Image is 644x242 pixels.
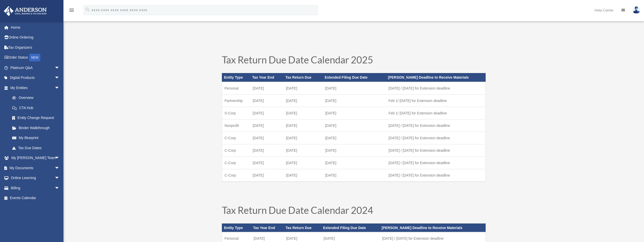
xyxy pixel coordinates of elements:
[250,94,284,107] td: [DATE]
[4,63,67,73] a: Platinum Q&Aarrow_drop_down
[250,82,284,95] td: [DATE]
[222,119,250,132] td: Nonprofit
[633,6,640,14] img: User Pic
[69,9,75,13] a: menu
[7,113,67,123] a: Entity Change Request
[283,82,323,95] td: [DATE]
[386,119,486,132] td: [DATE] / [DATE] for Extension deadline
[250,169,284,182] td: [DATE]
[4,22,67,32] a: Home
[386,107,486,119] td: Feb 1/ [DATE] for Extension deadline
[323,132,386,144] td: [DATE]
[222,55,486,67] h1: Tax Return Due Date Calendar 2025
[323,157,386,169] td: [DATE]
[4,193,67,203] a: Events Calendar
[323,82,386,95] td: [DATE]
[283,107,323,119] td: [DATE]
[222,94,250,107] td: Partnership
[55,173,65,183] span: arrow_drop_down
[7,103,67,113] a: CTA Hub
[4,42,67,53] a: Tax Organizers
[7,93,67,103] a: Overview
[4,153,67,163] a: My [PERSON_NAME] Teamarrow_drop_down
[4,83,67,93] a: My Entitiesarrow_drop_down
[55,83,65,93] span: arrow_drop_down
[323,73,386,82] th: Extended Filing Due Date
[323,169,386,182] td: [DATE]
[323,144,386,157] td: [DATE]
[222,169,250,182] td: C-Corp
[386,144,486,157] td: [DATE] / [DATE] for Extension deadline
[386,82,486,95] td: [DATE] / [DATE] for Extension deadline
[283,73,323,82] th: Tax Return Due
[283,132,323,144] td: [DATE]
[386,157,486,169] td: [DATE] / [DATE] for Extension deadline
[7,133,67,143] a: My Blueprint
[251,223,284,232] th: Tax Year End
[222,107,250,119] td: S-Corp
[4,173,67,183] a: Online Learningarrow_drop_down
[55,73,65,83] span: arrow_drop_down
[284,223,321,232] th: Tax Return Due
[29,54,40,61] div: NEW
[283,119,323,132] td: [DATE]
[386,169,486,182] td: [DATE] / [DATE] for Extension deadline
[250,132,284,144] td: [DATE]
[222,157,250,169] td: C-Corp
[55,153,65,163] span: arrow_drop_down
[283,144,323,157] td: [DATE]
[69,7,75,13] i: menu
[323,107,386,119] td: [DATE]
[222,223,251,232] th: Entity Type
[55,63,65,73] span: arrow_drop_down
[4,53,67,63] a: Order StatusNEW
[222,132,250,144] td: C-Corp
[386,73,486,82] th: [PERSON_NAME] Deadline to Receive Materials
[323,119,386,132] td: [DATE]
[7,143,65,153] a: Tax Due Dates
[250,144,284,157] td: [DATE]
[321,223,380,232] th: Extended Filing Due Date
[55,183,65,193] span: arrow_drop_down
[4,73,67,83] a: Digital Productsarrow_drop_down
[222,82,250,95] td: Personal
[55,163,65,173] span: arrow_drop_down
[379,223,486,232] th: [PERSON_NAME] Deadline to Receive Materials
[250,73,284,82] th: Tax Year End
[2,6,48,16] img: Anderson Advisors Platinum Portal
[250,107,284,119] td: [DATE]
[283,94,323,107] td: [DATE]
[386,94,486,107] td: Feb 1/ [DATE] for Extension deadline
[85,7,90,12] i: search
[283,157,323,169] td: [DATE]
[222,73,250,82] th: Entity Type
[222,205,486,217] h1: Tax Return Due Date Calendar 2024
[323,94,386,107] td: [DATE]
[250,157,284,169] td: [DATE]
[4,32,67,43] a: Online Ordering
[7,123,67,133] a: Binder Walkthrough
[386,132,486,144] td: [DATE] / [DATE] for Extension deadline
[4,183,67,193] a: Billingarrow_drop_down
[4,163,67,173] a: My Documentsarrow_drop_down
[250,119,284,132] td: [DATE]
[222,144,250,157] td: C-Corp
[283,169,323,182] td: [DATE]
